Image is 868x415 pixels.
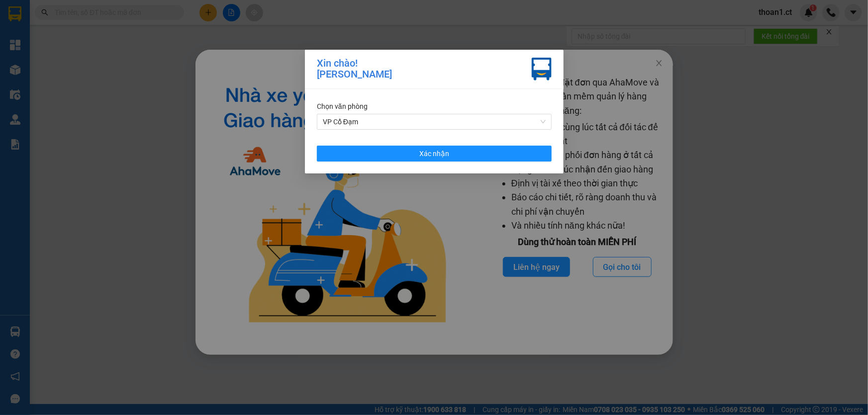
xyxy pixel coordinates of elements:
span: Xác nhận [419,148,449,159]
span: VP Cổ Đạm [323,114,546,129]
img: vxr-icon [532,58,552,81]
div: Chọn văn phòng [317,101,552,112]
div: Xin chào! [PERSON_NAME] [317,58,392,81]
button: Xác nhận [317,146,552,162]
